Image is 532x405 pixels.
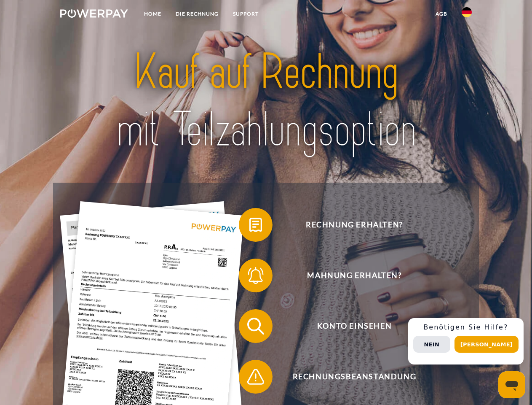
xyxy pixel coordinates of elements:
a: SUPPORT [226,6,266,22]
img: qb_warning.svg [245,366,266,387]
img: qb_search.svg [245,316,266,337]
span: Rechnungsbeanstandung [251,360,457,394]
img: title-powerpay_de.svg [80,40,452,162]
span: Konto einsehen [251,309,457,343]
img: qb_bell.svg [245,265,266,286]
a: Home [137,6,168,22]
button: Rechnungsbeanstandung [239,360,458,394]
img: qb_bill.svg [245,214,266,235]
h3: Benötigen Sie Hilfe? [413,323,519,332]
button: Nein [413,336,450,353]
button: Rechnung erhalten? [239,208,458,242]
button: [PERSON_NAME] [454,336,519,353]
img: logo-powerpay-white.svg [60,9,128,18]
span: Mahnung erhalten? [251,259,457,292]
iframe: Schaltfläche zum Öffnen des Messaging-Fensters [498,371,525,398]
a: agb [428,6,454,22]
img: de [462,7,472,17]
a: DIE RECHNUNG [168,6,226,22]
span: Rechnung erhalten? [251,208,457,242]
button: Mahnung erhalten? [239,259,458,292]
div: Schnellhilfe [408,318,524,364]
button: Konto einsehen [239,309,458,343]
